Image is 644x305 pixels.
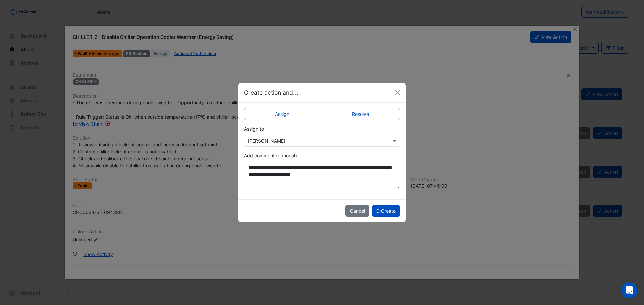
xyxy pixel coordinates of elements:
[244,125,264,132] label: Assign to
[244,88,298,97] h5: Create action and...
[621,282,637,298] div: Open Intercom Messenger
[372,205,400,217] button: Create
[345,205,369,217] button: Cancel
[393,88,403,98] button: Close
[321,108,400,120] label: Resolve
[244,152,297,159] label: Add comment (optional)
[244,108,321,120] label: Assign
